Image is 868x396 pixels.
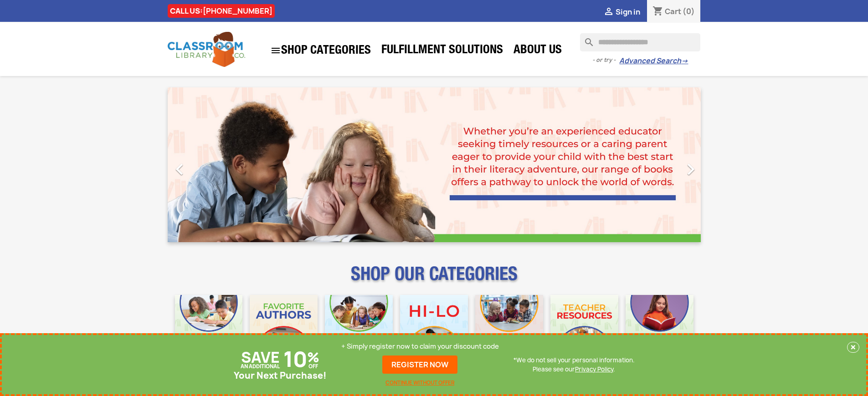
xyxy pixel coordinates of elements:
p: SHOP OUR CATEGORIES [168,271,701,288]
a: SHOP CATEGORIES [266,41,375,61]
a: Advanced Search→ [619,56,688,66]
a: Next [621,87,701,242]
img: CLC_Favorite_Authors_Mobile.jpg [250,295,318,363]
a: [PHONE_NUMBER] [203,6,272,16]
span: - or try - [592,56,619,65]
img: CLC_Teacher_Resources_Mobile.jpg [550,295,618,363]
i: search [580,33,591,44]
input: Search [580,33,700,51]
img: CLC_Dyslexia_Mobile.jpg [626,295,693,363]
ul: Carousel container [168,87,701,242]
span: Cart [665,6,681,16]
i: shopping_cart [652,6,663,17]
a:  Sign in [603,7,640,17]
span: (0) [683,6,695,16]
img: CLC_Fiction_Nonfiction_Mobile.jpg [475,295,543,363]
a: Fulfillment Solutions [377,42,508,60]
i:  [270,45,281,56]
img: Classroom Library Company [168,32,245,67]
a: About Us [509,42,566,60]
img: CLC_Phonics_And_Decodables_Mobile.jpg [325,295,393,363]
span: Sign in [616,7,640,17]
img: CLC_Bulk_Mobile.jpg [175,295,243,363]
i:  [679,158,702,181]
span: → [681,56,688,66]
a: Previous [168,87,248,242]
img: CLC_HiLo_Mobile.jpg [400,295,468,363]
div: CALL US: [168,4,275,18]
i:  [603,7,614,18]
i:  [168,158,191,181]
